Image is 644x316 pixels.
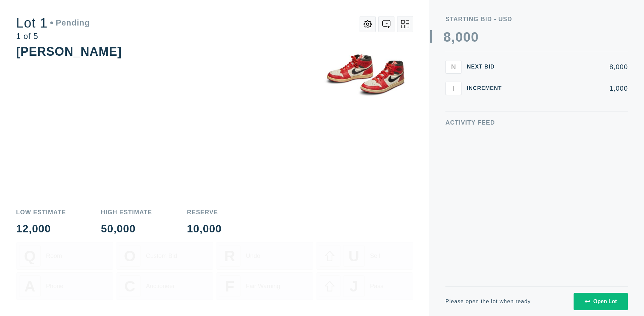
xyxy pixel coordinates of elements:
div: Low Estimate [16,209,66,215]
div: Reserve [187,209,222,215]
button: Open Lot [574,293,628,310]
div: 0 [463,30,471,44]
div: Lot 1 [16,16,90,30]
div: 1 of 5 [16,32,90,40]
div: Next Bid [467,64,507,70]
span: N [451,63,456,71]
div: 8,000 [513,63,628,70]
div: 1,000 [513,85,628,92]
div: 12,000 [16,223,66,234]
button: N [445,60,462,74]
div: Open Lot [585,299,617,305]
div: [PERSON_NAME] [16,45,122,58]
div: 0 [455,30,463,44]
div: High Estimate [101,209,152,215]
button: I [445,82,462,95]
div: 50,000 [101,223,152,234]
div: , [451,30,455,165]
div: Activity Feed [445,120,628,126]
div: 8 [443,30,451,44]
div: Pending [50,19,90,27]
span: I [452,84,454,92]
div: 0 [471,30,479,44]
div: Increment [467,86,507,91]
div: Please open the lot when ready [445,299,531,304]
div: 10,000 [187,223,222,234]
div: Starting Bid - USD [445,16,628,22]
